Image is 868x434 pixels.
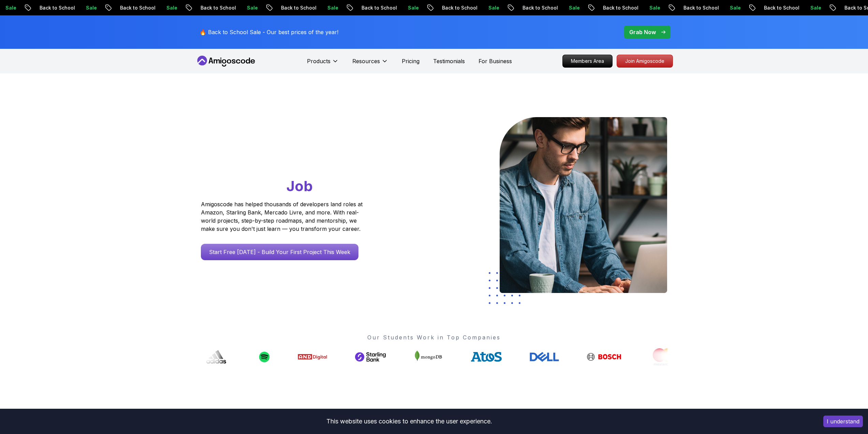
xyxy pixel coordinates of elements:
p: Back to School [516,4,562,11]
a: For Business [479,57,512,65]
p: Grab Now [629,28,656,36]
p: Products [307,57,330,65]
p: Sale [240,4,262,11]
button: Resources [352,57,388,71]
p: Sale [804,4,825,11]
a: Pricing [402,57,420,65]
p: Back to School [113,4,160,11]
p: Back to School [274,4,321,11]
img: hero [500,117,667,293]
a: Members Area [562,55,613,68]
p: 🔥 Back to School Sale - Our best prices of the year! [200,28,338,36]
p: Resources [352,57,380,65]
span: Job [286,177,313,195]
button: Products [307,57,339,71]
p: Amigoscode has helped thousands of developers land roles at Amazon, Starling Bank, Mercado Livre,... [201,200,365,233]
p: Back to School [757,4,804,11]
p: Our Students Work in Top Companies [201,333,667,341]
p: Sale [643,4,664,11]
p: Back to School [435,4,482,11]
p: Sale [160,4,181,11]
p: Back to School [194,4,240,11]
a: Start Free [DATE] - Build Your First Project This Week [201,244,358,260]
p: Sale [321,4,342,11]
button: Accept cookies [823,416,863,427]
p: Members Area [563,55,612,67]
p: Back to School [33,4,79,11]
p: Sale [482,4,503,11]
p: Back to School [677,4,723,11]
p: Sale [723,4,745,11]
a: Join Amigoscode [617,55,673,68]
h1: Go From Learning to Hired: Master Java, Spring Boot & Cloud Skills That Get You the [201,117,389,196]
p: Sale [401,4,423,11]
p: Sale [79,4,101,11]
p: Back to School [596,4,643,11]
p: Sale [562,4,584,11]
div: This website uses cookies to enhance the user experience. [5,414,813,429]
a: Testimonials [433,57,465,65]
p: Back to School [355,4,401,11]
